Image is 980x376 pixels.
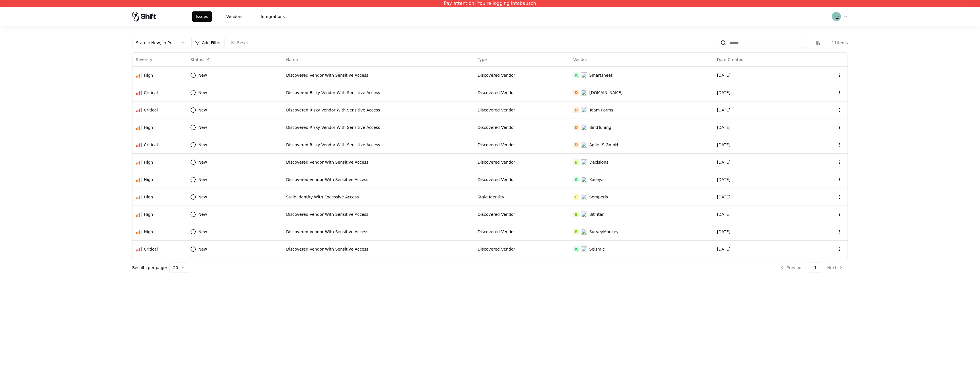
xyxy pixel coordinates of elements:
div: Critical [144,142,158,148]
div: New [198,229,207,235]
div: A [573,246,579,252]
button: 1 [809,263,821,273]
div: Critical [144,107,158,113]
nav: pagination [775,263,848,273]
div: Discovered Risky Vendor With Sensitive Access [286,142,471,148]
img: Semperis [581,194,587,200]
div: D [573,142,579,148]
div: [DATE] [717,194,806,200]
div: Discovered Vendor With Sensitive Access [286,72,471,78]
div: Status : New, In Progress [136,40,176,46]
div: New [198,212,207,217]
div: Decisions [589,159,608,165]
button: New [190,227,217,237]
img: Kaseya [581,177,587,182]
div: Discovered Vendor With Sensitive Access [286,212,471,217]
div: Stale Identity With Excessive Access [286,194,471,200]
div: [DATE] [717,212,806,217]
div: Semperis [589,194,608,200]
div: Status [190,57,203,62]
div: Discovered Vendor [477,246,566,252]
button: New [190,244,217,254]
button: Reset [227,38,252,48]
div: Discovered Vendor With Sensitive Access [286,229,471,235]
div: [DATE] [717,90,806,95]
img: Decisions [581,159,587,165]
button: New [190,157,217,167]
div: SurveyMonkey [589,229,618,235]
div: Type [477,57,487,62]
div: New [198,90,207,95]
div: New [198,125,207,130]
div: Vendor [573,57,587,62]
img: Seismic [581,246,587,252]
div: BindTuning [589,125,611,130]
p: Results per page: [132,265,167,271]
div: Seismic [589,246,605,252]
button: New [190,174,217,185]
div: Discovered Vendor [477,159,566,165]
button: New [190,105,217,115]
div: BitTitan [589,212,605,217]
div: Discovered Risky Vendor With Sensitive Access [286,90,471,95]
button: New [190,209,217,219]
div: High [144,72,153,78]
button: Integrations [257,11,288,22]
div: High [144,125,153,130]
div: 11 items [825,40,848,46]
div: New [198,159,207,165]
button: New [190,70,217,80]
div: [DATE] [717,159,806,165]
div: [DATE] [717,142,806,148]
div: D [573,125,579,130]
div: High [144,229,153,235]
img: Agile-IS GmbH [581,142,587,148]
button: New [190,140,217,150]
button: New [190,88,217,98]
div: Discovered Vendor [477,90,566,95]
div: [DATE] [717,246,806,252]
div: Discovered Vendor [477,72,566,78]
img: BindTuning [581,125,587,130]
div: A [573,177,579,182]
div: New [198,194,207,200]
div: Agile-IS GmbH [589,142,618,148]
div: Discovered Vendor With Sensitive Access [286,177,471,182]
div: B [573,212,579,217]
div: [DATE] [717,107,806,113]
div: A [573,72,579,78]
div: Smartsheet [589,72,612,78]
div: D [573,107,579,113]
div: Discovered Vendor With Sensitive Access [286,159,471,165]
div: High [144,194,153,200]
div: Discovered Risky Vendor With Sensitive Access [286,125,471,130]
div: Discovered Vendor [477,142,566,148]
div: Discovered Vendor [477,212,566,217]
div: Kaseya [589,177,603,182]
img: Draw.io [581,90,587,95]
button: New [190,122,217,133]
div: [DOMAIN_NAME] [589,90,622,95]
div: Stale Identity [477,194,566,200]
div: Critical [144,90,158,95]
div: [DATE] [717,177,806,182]
div: Severity [136,57,152,62]
div: Discovered Vendor [477,229,566,235]
button: Add Filter [191,38,224,48]
div: Discovered Vendor With Sensitive Access [286,246,471,252]
div: New [198,72,207,78]
div: D [573,90,579,95]
div: B [573,229,579,235]
div: [DATE] [717,125,806,130]
img: SurveyMonkey [581,229,587,235]
div: Name [286,57,298,62]
div: C [573,194,579,200]
div: [DATE] [717,72,806,78]
div: Date Created [717,57,744,62]
div: High [144,159,153,165]
div: Discovered Risky Vendor With Sensitive Access [286,107,471,113]
div: [DATE] [717,229,806,235]
button: Issues [192,11,212,22]
div: Discovered Vendor [477,177,566,182]
div: B [573,159,579,165]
